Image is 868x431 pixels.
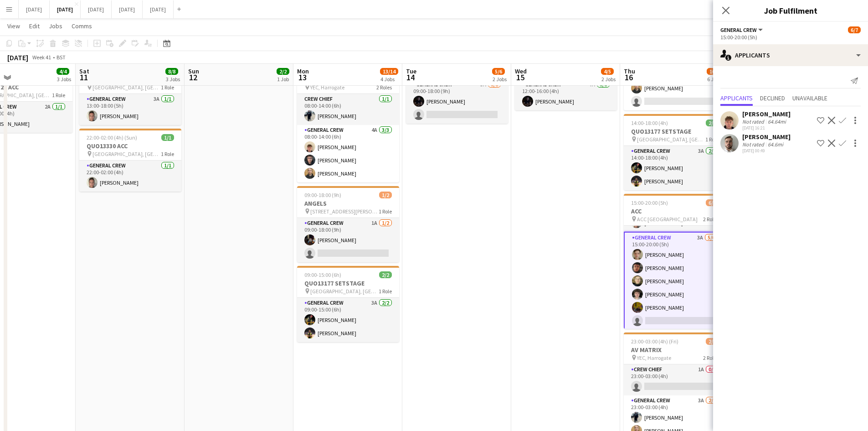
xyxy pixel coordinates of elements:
[49,22,62,30] span: Jobs
[45,20,66,32] a: Jobs
[766,118,788,125] div: 64.64mi
[26,20,43,32] a: Edit
[29,22,40,30] span: Edit
[50,0,81,18] button: [DATE]
[56,54,66,61] div: BST
[742,133,791,141] div: [PERSON_NAME]
[720,95,753,101] span: Applicants
[713,44,868,66] div: Applicants
[7,53,28,62] div: [DATE]
[30,54,53,61] span: Week 41
[792,95,827,101] span: Unavailable
[766,141,785,148] div: 64.6mi
[19,0,50,18] button: [DATE]
[720,26,764,33] button: General Crew
[720,26,757,33] span: General Crew
[81,0,112,18] button: [DATE]
[742,110,791,118] div: [PERSON_NAME]
[4,20,24,32] a: View
[742,148,791,154] div: [DATE] 00:49
[112,0,143,18] button: [DATE]
[68,20,96,32] a: Comms
[713,5,868,16] h3: Job Fulfilment
[7,22,20,30] span: View
[742,118,766,125] div: Not rated
[720,34,861,41] div: 15:00-20:00 (5h)
[760,95,785,101] span: Declined
[72,22,92,30] span: Comms
[848,26,861,33] span: 6/7
[742,125,791,131] div: [DATE] 16:21
[143,0,174,18] button: [DATE]
[742,141,766,148] div: Not rated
